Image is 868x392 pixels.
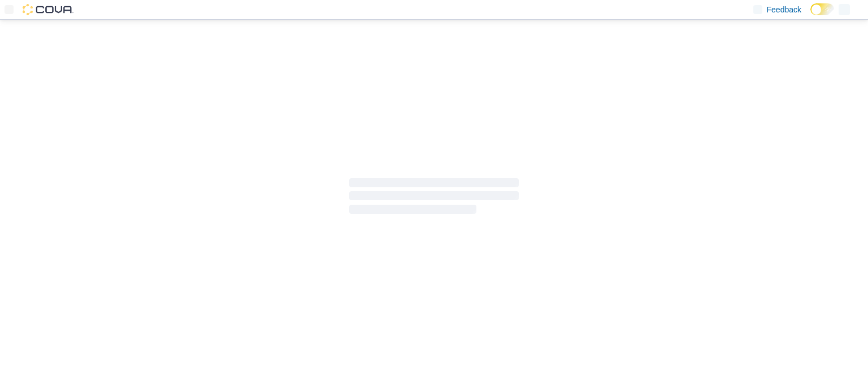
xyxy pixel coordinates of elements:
[23,4,73,15] img: Cova
[349,180,519,217] span: Loading
[810,3,834,15] input: Dark Mode
[767,4,801,15] span: Feedback
[810,15,811,16] span: Dark Mode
